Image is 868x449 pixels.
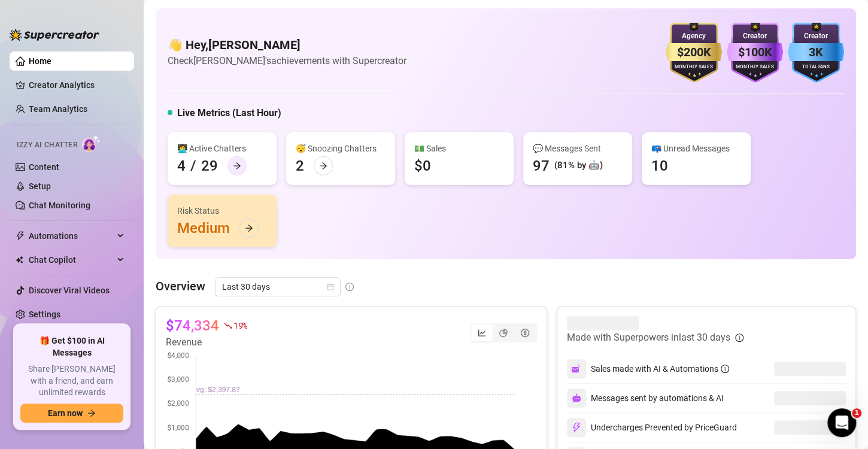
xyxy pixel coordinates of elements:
[168,53,406,68] article: Check [PERSON_NAME]'s achievements with Supercreator
[166,335,247,350] article: Revenue
[788,63,844,71] div: Total Fans
[852,408,861,418] span: 1
[345,283,354,291] span: info-circle
[571,363,582,374] img: svg%3e
[233,320,247,331] span: 19 %
[168,37,406,53] h4: 👋 Hey, [PERSON_NAME]
[735,333,743,342] span: info-circle
[29,250,114,269] span: Chat Copilot
[29,56,51,66] a: Home
[29,286,110,295] a: Discover Viral Videos
[201,156,218,175] div: 29
[327,283,334,290] span: calendar
[666,43,722,62] div: $200K
[10,29,99,41] img: logo-BBDzfeDw.svg
[222,278,333,296] span: Last 30 days
[827,408,856,437] iframe: Intercom live chat
[721,365,729,373] span: info-circle
[727,43,783,62] div: $100K
[414,156,431,175] div: $0
[727,31,783,42] div: Creator
[572,393,581,403] img: svg%3e
[521,329,529,337] span: dollar-circle
[727,23,783,83] img: purple-badge-B9DA21FR.svg
[567,418,737,437] div: Undercharges Prevented by PriceGuard
[177,106,281,120] h5: Live Metrics (Last Hour)
[166,316,219,335] article: $74,334
[48,408,83,418] span: Earn now
[82,135,101,152] img: AI Chatter
[651,156,668,175] div: 10
[177,142,267,155] div: 👩‍💻 Active Chatters
[788,31,844,42] div: Creator
[29,310,60,319] a: Settings
[554,159,603,173] div: (81% by 🤖)
[478,329,486,337] span: line-chart
[296,156,304,175] div: 2
[29,75,125,95] a: Creator Analytics
[29,201,90,210] a: Chat Monitoring
[156,277,205,295] article: Overview
[29,104,87,114] a: Team Analytics
[177,204,267,217] div: Risk Status
[16,231,25,241] span: thunderbolt
[571,422,582,433] img: svg%3e
[29,181,51,191] a: Setup
[591,362,729,375] div: Sales made with AI & Automations
[29,162,59,172] a: Content
[533,156,550,175] div: 97
[319,162,327,170] span: arrow-right
[20,404,123,423] button: Earn nowarrow-right
[245,224,253,232] span: arrow-right
[567,389,724,408] div: Messages sent by automations & AI
[87,409,96,417] span: arrow-right
[499,329,508,337] span: pie-chart
[20,335,123,359] span: 🎁 Get $100 in AI Messages
[296,142,386,155] div: 😴 Snoozing Chatters
[177,156,186,175] div: 4
[666,23,722,83] img: gold-badge-CigiZidd.svg
[29,226,114,245] span: Automations
[16,256,23,264] img: Chat Copilot
[727,63,783,71] div: Monthly Sales
[20,363,123,399] span: Share [PERSON_NAME] with a friend, and earn unlimited rewards
[233,162,241,170] span: arrow-right
[470,323,537,342] div: segmented control
[666,31,722,42] div: Agency
[414,142,504,155] div: 💵 Sales
[788,43,844,62] div: 3K
[224,321,232,330] span: fall
[17,139,77,151] span: Izzy AI Chatter
[533,142,623,155] div: 💬 Messages Sent
[567,330,730,345] article: Made with Superpowers in last 30 days
[788,23,844,83] img: blue-badge-DgoSNQY1.svg
[651,142,741,155] div: 📪 Unread Messages
[666,63,722,71] div: Monthly Sales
